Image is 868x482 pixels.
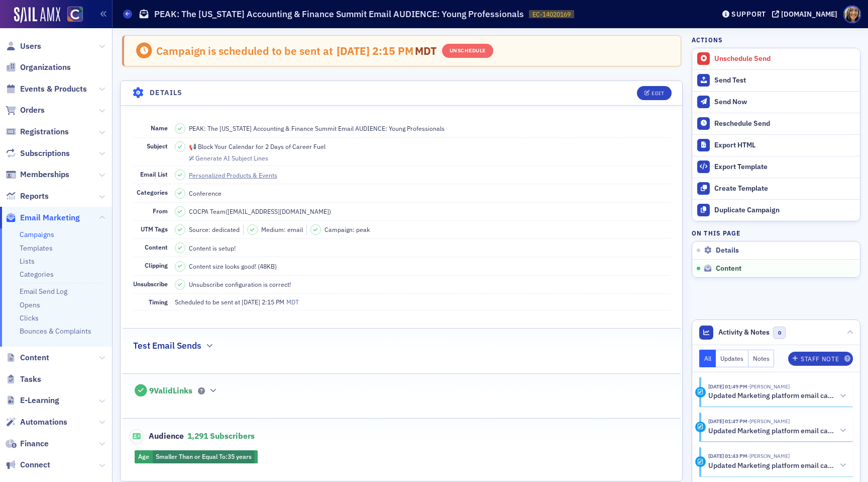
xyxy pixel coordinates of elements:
[714,119,855,128] div: Reschedule Send
[6,212,80,223] a: Email Marketing
[20,169,69,180] span: Memberships
[708,460,846,471] button: Updated Marketing platform email campaign: PEAK: The [US_STATE] Accounting & Finance Summit Email...
[154,8,524,20] h1: PEAK: The [US_STATE] Accounting & Finance Summit Email AUDIENCE: Young Professionals
[149,386,192,396] span: 9 Valid Links
[714,206,855,215] div: Duplicate Campaign
[60,7,83,24] a: View Homepage
[189,189,222,198] div: Conference
[20,244,53,253] a: Templates
[147,142,168,150] span: Subject
[189,207,331,216] span: COCPA Team ( [EMAIL_ADDRESS][DOMAIN_NAME] )
[20,191,49,202] span: Reports
[20,287,67,296] a: Email Send Log
[20,230,54,239] a: Campaigns
[714,141,855,150] div: Export HTML
[6,84,87,95] a: Events & Products
[20,352,49,363] span: Content
[716,246,739,255] span: Details
[718,327,770,338] span: Activity & Notes
[242,298,262,306] span: [DATE]
[20,105,45,116] span: Orders
[773,327,786,339] span: 0
[716,350,748,367] button: Updates
[6,417,67,428] a: Automations
[189,225,240,234] span: Source: dedicated
[145,261,168,269] span: Clipping
[14,7,60,23] img: SailAMX
[692,69,860,91] button: Send Test
[699,350,716,367] button: All
[140,170,168,178] span: Email List
[324,225,370,234] span: Campaign: peak
[692,48,860,69] button: Unschedule Send
[195,155,268,161] div: Generate AI Subject Lines
[6,126,69,137] a: Registrations
[284,298,299,306] span: MDT
[692,178,860,199] a: Create Template
[714,163,855,172] div: Export Template
[189,244,236,253] span: Content is setup!
[716,264,741,273] span: Content
[788,352,853,366] button: Staff Note
[637,86,672,100] button: Edit
[175,297,240,306] span: Scheduled to be sent at
[20,126,69,137] span: Registrations
[189,171,286,180] a: Personalized Products & Events
[189,124,445,133] span: PEAK: The [US_STATE] Accounting & Finance Summit Email AUDIENCE: Young Professionals
[20,459,50,470] span: Connect
[67,7,83,22] img: SailAMX
[149,298,168,306] span: Timing
[20,212,80,223] span: Email Marketing
[189,262,277,271] span: Content size looks good! (48KB)
[20,327,91,336] a: Bounces & Complaints
[708,461,836,470] h5: Updated Marketing platform email campaign: PEAK: The [US_STATE] Accounting & Finance Summit Email...
[145,243,168,251] span: Content
[187,431,255,441] span: 1,291 Subscribers
[20,84,87,95] span: Events & Products
[189,142,325,151] span: 📢 Block Your Calendar for 2 Days of Career Fuel
[708,391,846,401] button: Updated Marketing platform email campaign: PEAK: The [US_STATE] Accounting & Finance Summit Email...
[6,148,70,159] a: Subscriptions
[708,418,747,425] time: 9/8/2025 01:47 PM
[692,91,860,113] button: Send Now
[748,350,775,367] button: Notes
[20,148,70,159] span: Subscriptions
[532,10,571,19] span: EC-14020169
[6,374,41,385] a: Tasks
[156,44,333,57] div: Campaign is scheduled to be sent at
[695,456,706,467] div: Activity
[714,54,855,63] div: Unschedule Send
[189,280,291,289] span: Unsubscribe configuration is correct!
[141,225,168,233] span: UTM Tags
[20,395,59,406] span: E-Learning
[708,426,846,436] button: Updated Marketing platform email campaign: PEAK: The [US_STATE] Accounting & Finance Summit Email...
[133,339,201,352] h2: Test Email Sends
[692,35,723,44] h4: Actions
[714,76,855,85] div: Send Test
[137,188,168,196] span: Categories
[772,11,841,18] button: [DOMAIN_NAME]
[20,438,49,449] span: Finance
[708,452,747,459] time: 9/8/2025 01:43 PM
[6,352,49,363] a: Content
[20,374,41,385] span: Tasks
[692,113,860,134] button: Reschedule Send
[6,438,49,449] a: Finance
[262,298,284,306] span: 2:15 PM
[6,105,45,116] a: Orders
[692,156,860,178] a: Export Template
[708,391,836,400] h5: Updated Marketing platform email campaign: PEAK: The [US_STATE] Accounting & Finance Summit Email...
[20,257,35,266] a: Lists
[731,10,766,19] div: Support
[153,207,168,215] span: From
[133,280,168,288] span: Unsubscribe
[714,184,855,193] div: Create Template
[20,300,40,309] a: Opens
[372,44,413,58] span: 2:15 PM
[801,356,839,362] div: Staff Note
[708,427,836,436] h5: Updated Marketing platform email campaign: PEAK: The [US_STATE] Accounting & Finance Summit Email...
[6,41,41,52] a: Users
[442,44,493,58] button: Unschedule
[20,62,71,73] span: Organizations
